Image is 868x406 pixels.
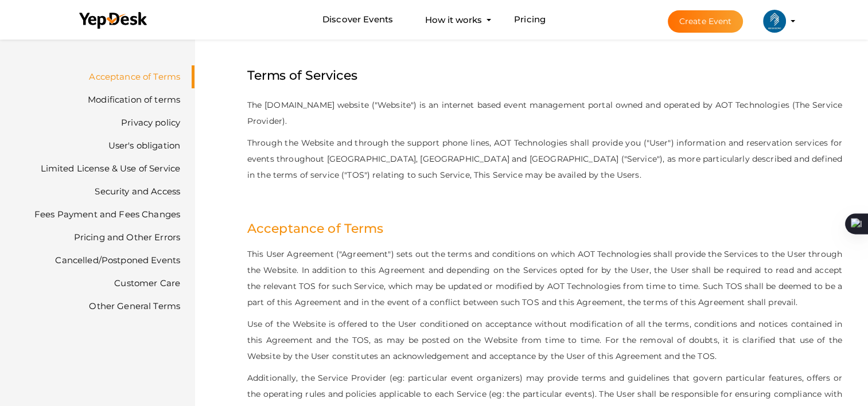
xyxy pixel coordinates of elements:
[514,9,546,30] a: Pricing
[247,316,842,364] p: Use of the Website is offered to the User conditioned on acceptance without modification of all t...
[247,60,842,91] h1: Terms of Services
[121,117,180,128] a: Privacy policy
[89,300,180,311] a: Other General Terms
[422,9,485,30] button: How it works
[108,140,180,151] a: User's obligation
[247,189,842,240] h2: Acceptance of Terms
[247,135,842,183] p: Through the Website and through the support phone lines, AOT Technologies shall provide you ("Use...
[88,94,180,105] a: Modification of terms
[114,278,180,288] a: Customer Care
[247,246,842,310] p: This User Agreement ("Agreement") sets out the terms and conditions on which AOT Technologies sha...
[34,209,180,220] a: Fees Payment and Fees Changes
[55,255,180,266] a: Cancelled/Postponed Events
[74,232,180,243] a: Pricing and Other Errors
[95,186,180,197] a: Security and Access
[668,10,744,33] button: Create Event
[41,163,180,174] a: Limited License & Use of Service
[322,9,393,30] a: Discover Events
[763,10,786,33] img: ACg8ocIlr20kWlusTYDilfQwsc9vjOYCKrm0LB8zShf3GP8Yo5bmpMCa=s100
[247,97,842,129] p: The [DOMAIN_NAME] website ("Website") is an internet based event management portal owned and oper...
[89,71,180,82] a: Acceptance of Terms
